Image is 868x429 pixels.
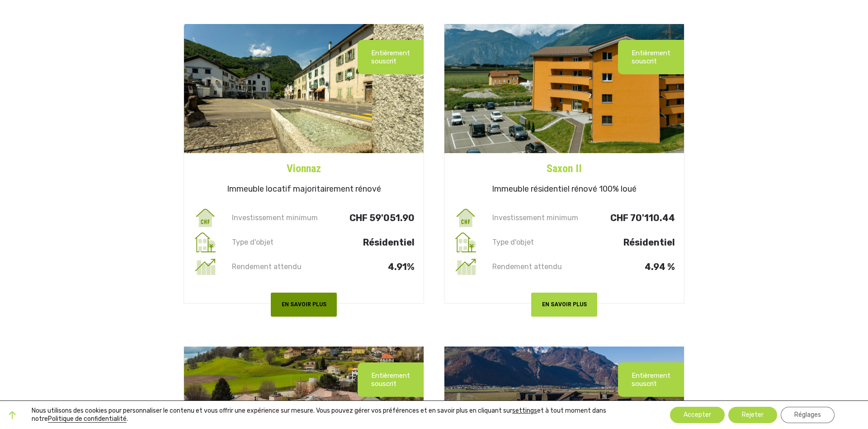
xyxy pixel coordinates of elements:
[322,238,415,246] p: Résidentiel
[322,214,415,222] p: CHF 59'051.90
[531,293,597,317] button: EN SAVOIR PLUS
[271,284,337,295] a: EN SAVOIR PLUS
[491,214,583,222] p: Investissement minimum
[453,206,478,230] img: invest_min
[230,263,322,271] p: Rendement attendu
[728,407,777,423] button: Rejeter
[184,177,424,205] h5: Immeuble locatif majoritairement rénové
[32,407,642,423] p: Nous utilisons des cookies pour personnaliser le contenu et vous offrir une expérience sur mesure...
[444,153,684,177] a: Saxon II
[781,407,835,423] button: Réglages
[184,153,424,177] a: Vionnaz
[193,230,217,255] img: type
[491,238,583,246] p: Type d'objet
[48,415,127,423] a: Politique de confidentialité
[632,371,670,388] p: Entièrement souscrit
[271,293,337,317] button: EN SAVOIR PLUS
[512,407,537,415] button: settings
[371,49,410,65] p: Entièrement souscrit
[193,206,217,230] img: invest_min
[230,214,322,222] p: Investissement minimum
[453,255,478,279] img: rendement
[531,284,597,295] a: EN SAVOIR PLUS
[230,238,322,246] p: Type d'objet
[322,263,415,271] p: 4.91%
[371,371,410,388] p: Entièrement souscrit
[184,24,424,153] img: vionaaz-property
[583,238,675,246] p: Résidentiel
[583,263,675,271] p: 4.94 %
[193,255,217,279] img: rendement
[444,177,684,205] h5: Immeuble résidentiel rénové 100% loué
[491,263,583,271] p: Rendement attendu
[453,230,478,255] img: type
[583,214,675,222] p: CHF 70'110.44
[670,407,725,423] button: Accepter
[632,49,670,65] p: Entièrement souscrit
